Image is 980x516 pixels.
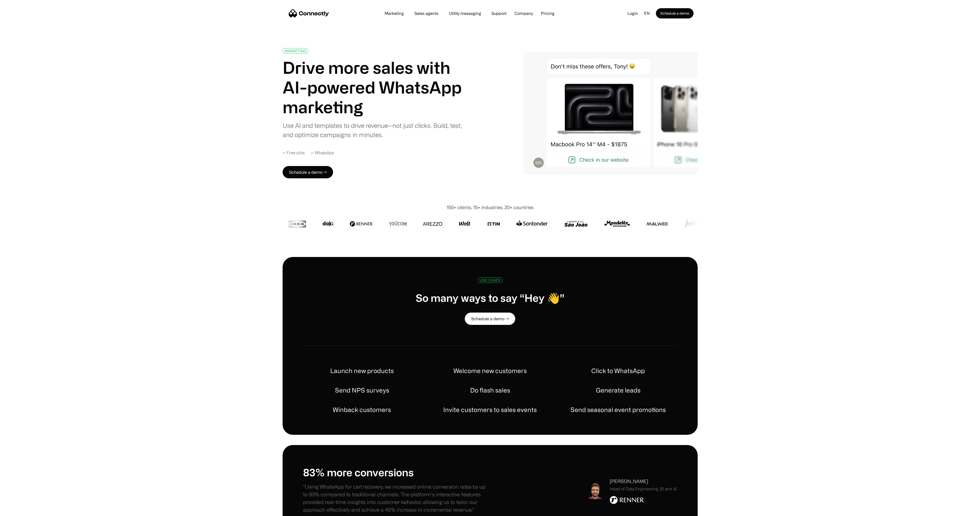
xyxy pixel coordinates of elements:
div: MARKETING [284,49,306,53]
a: Pricing [537,11,559,15]
a: Login [623,9,642,17]
a: Marketing [380,11,408,15]
a: Sales agents [410,11,442,15]
h1: Send NPS surveys [335,386,389,395]
div: en [642,9,656,17]
div: ✓ Free pilot [283,150,305,156]
h1: Launch new products [330,366,394,375]
h1: Generate leads [596,386,641,395]
a: Schedule a demo → [283,166,333,178]
div: [PERSON_NAME] [610,478,677,485]
h1: Click to WhatsApp [591,366,645,375]
div: ✓ WhatsApp [311,150,334,156]
a: Schedule a demo → [465,313,515,325]
h1: Do flash sales [470,386,510,395]
ul: Language list [10,507,31,514]
div: 150+ clients, 15+ industries, 20+ countries [447,204,533,211]
div: en [644,9,650,17]
h1: Send seasonal event promotions [570,405,666,414]
a: home [289,9,329,17]
a: Schedule a demo [656,8,694,18]
h1: Winback customers [333,405,391,414]
p: "Using WhatsApp for cart recovery, we increased online conversion rates by up to 83% compared to ... [303,483,490,514]
div: Company [513,10,534,17]
a: Utility messaging [445,11,485,15]
h1: So many ways to say “Hey 👋” [416,291,564,304]
h1: Welcome new customers [453,366,527,375]
div: Company [514,10,533,17]
div: Head of Data Engineering, BI and AI [610,486,677,492]
div: Use AI and templates to drive revenue—not just clicks. Build, test, and optimize campaigns in min... [283,121,462,139]
h1: Invite customers to sales events [443,405,537,414]
h1: Drive more sales with AI-powered WhatsApp marketing [283,58,462,117]
div: USE CASES [480,278,501,282]
a: Support [487,11,511,15]
aside: Language selected: English [5,507,31,514]
h1: 83% more conversions [303,466,490,479]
